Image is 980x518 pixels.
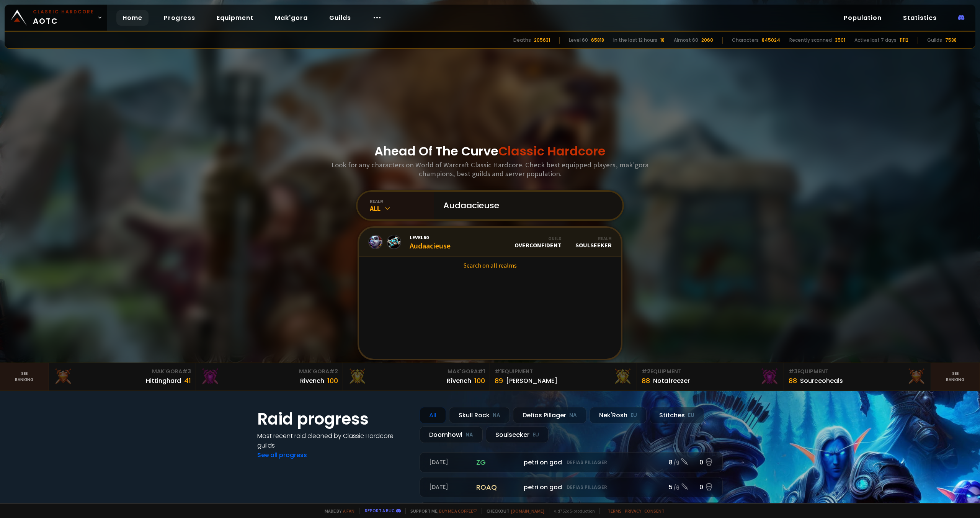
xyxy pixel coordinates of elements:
div: Mak'Gora [201,368,338,376]
div: Nek'Rosh [590,407,647,423]
a: Search on all realms [359,257,621,274]
a: Progress [158,10,201,26]
a: #3Equipment88Sourceoheals [784,363,931,391]
div: 18 [660,37,665,44]
a: Mak'gora [269,10,314,26]
div: 88 [642,376,650,386]
div: Notafreezer [653,376,690,386]
div: 65818 [591,37,604,44]
a: [DATE]roaqpetri on godDefias Pillager5 /60 [420,477,723,497]
h3: Look for any characters on World of Warcraft Classic Hardcore. Check best equipped players, mak'g... [328,160,652,178]
div: Overconfident [514,235,562,249]
div: Doomhowl [420,426,483,443]
div: Skull Rock [449,407,510,423]
div: Stitches [650,407,704,423]
span: # 2 [642,368,650,375]
div: Almost 60 [674,37,698,44]
div: 845024 [762,37,780,44]
span: # 1 [495,368,502,375]
small: NA [569,412,577,419]
div: 88 [789,376,797,386]
small: NA [493,412,500,419]
a: Home [116,10,149,26]
div: Guilds [927,37,942,44]
a: Mak'Gora#1Rîvench100 [343,363,490,391]
h1: Ahead Of The Curve [374,142,606,160]
div: Soulseeker [575,235,612,249]
a: Mak'Gora#3Hittinghard41 [49,363,196,391]
div: Characters [732,37,759,44]
span: Classic Hardcore [498,142,606,160]
div: Soulseeker [486,426,549,443]
div: Mak'Gora [348,368,485,376]
a: Report a bug [365,508,395,513]
small: EU [630,412,637,419]
small: EU [688,412,694,419]
div: 41 [184,376,191,386]
div: [PERSON_NAME] [506,376,557,386]
div: Active last 7 days [854,37,897,44]
div: 205631 [534,37,550,44]
div: Sourceoheals [800,376,843,386]
div: 89 [495,376,503,386]
div: Realm [575,235,612,241]
a: Equipment [211,10,260,26]
span: # 1 [478,368,485,375]
a: Consent [644,508,665,514]
span: Made by [320,508,354,514]
div: Equipment [495,368,632,376]
div: Equipment [789,368,926,376]
div: All [420,407,446,423]
a: Buy me a coffee [439,508,477,514]
h4: Most recent raid cleaned by Classic Hardcore guilds [257,431,410,450]
a: See all progress [257,451,307,459]
a: [DOMAIN_NAME] [511,508,544,514]
span: # 3 [789,368,797,375]
a: Population [838,10,888,26]
a: Statistics [897,10,943,26]
div: Defias Pillager [513,407,586,423]
div: Mak'Gora [54,368,191,376]
div: 11112 [900,37,908,44]
small: NA [465,431,473,439]
div: 3501 [835,37,845,44]
a: Terms [608,508,622,514]
a: #1Equipment89[PERSON_NAME] [490,363,637,391]
a: Level60AudaacieuseGuildOverconfidentRealmSoulseeker [359,228,621,257]
a: a fan [343,508,354,514]
div: 100 [474,376,485,386]
a: [DATE]zgpetri on godDefias Pillager8 /90 [420,452,723,472]
span: Level 60 [410,234,451,241]
div: Audaacieuse [410,234,451,250]
a: Guilds [323,10,357,26]
span: AOTC [33,8,94,27]
input: Search a character... [439,192,613,219]
div: Rîvench [447,376,471,386]
a: Privacy [625,508,641,514]
div: Rivench [300,376,324,386]
div: In the last 12 hours [613,37,657,44]
span: Checkout [482,508,544,514]
span: Support me, [405,508,477,514]
small: Classic Hardcore [33,8,94,15]
div: 7538 [945,37,957,44]
span: # 3 [182,368,191,375]
div: All [370,204,434,213]
h1: Raid progress [257,407,410,431]
span: # 2 [329,368,338,375]
div: Level 60 [569,37,588,44]
div: Hittinghard [146,376,181,386]
div: Deaths [513,37,531,44]
a: Seeranking [931,363,980,391]
div: realm [370,198,434,204]
a: Mak'Gora#2Rivench100 [196,363,343,391]
a: #2Equipment88Notafreezer [637,363,784,391]
div: Equipment [642,368,779,376]
div: Recently scanned [789,37,832,44]
a: Classic HardcoreAOTC [5,5,107,31]
span: v. d752d5 - production [549,508,595,514]
div: Guild [514,235,562,241]
div: 2060 [701,37,713,44]
small: EU [532,431,539,439]
div: 100 [327,376,338,386]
